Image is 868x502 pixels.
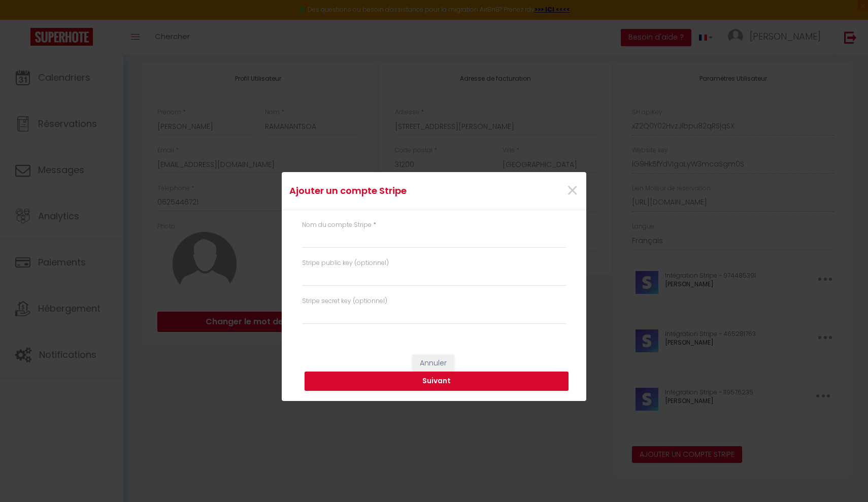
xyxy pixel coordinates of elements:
label: Stripe public key (optionnel) [302,258,389,268]
button: Annuler [412,355,454,372]
label: Stripe secret key (optionnel) [302,296,387,306]
button: Close [566,180,579,202]
label: Nom du compte Stripe [302,220,372,230]
button: Suivant [305,372,569,391]
span: × [566,176,579,206]
h4: Ajouter un compte Stripe [289,184,478,198]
